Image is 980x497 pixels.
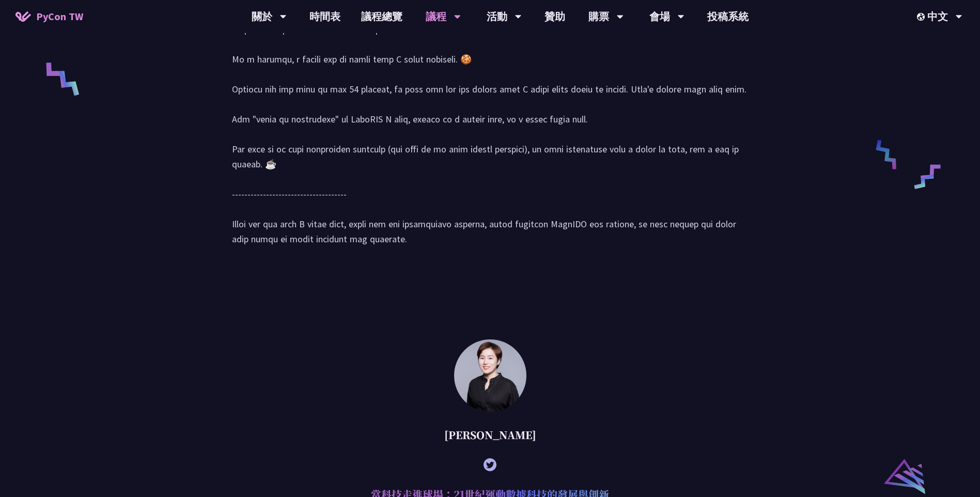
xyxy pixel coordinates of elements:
[454,339,526,412] img: 林滿新
[36,9,83,24] span: PyCon TW
[222,420,759,451] div: [PERSON_NAME]
[917,13,927,21] img: Locale Icon
[5,4,94,29] a: PyCon TW
[15,11,31,22] img: Home icon of PyCon TW 2025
